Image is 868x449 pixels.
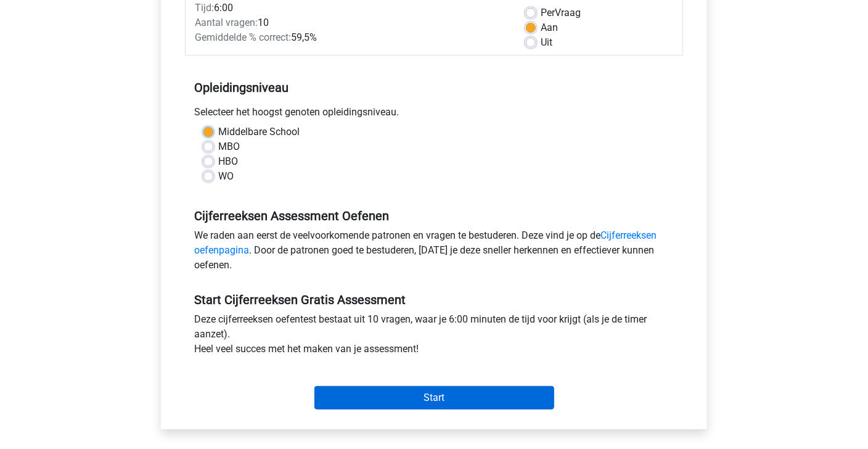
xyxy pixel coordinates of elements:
div: We raden aan eerst de veelvoorkomende patronen en vragen te bestuderen. Deze vind je op de . Door... [185,228,683,278]
h5: Start Cijferreeksen Gratis Assessment [194,292,674,307]
label: Uit [541,35,552,50]
span: Tijd: [195,2,214,14]
h5: Opleidingsniveau [194,75,674,100]
label: Vraag [541,6,581,20]
label: Middelbare School [218,125,300,139]
label: WO [218,169,234,184]
div: 59,5% [186,30,517,45]
div: Deze cijferreeksen oefentest bestaat uit 10 vragen, waar je 6:00 minuten de tijd voor krijgt (als... [185,312,683,361]
label: Aan [541,20,558,35]
div: 10 [186,15,517,30]
div: 6:00 [186,1,517,15]
span: Aantal vragen: [195,17,258,28]
span: Per [541,7,555,19]
input: Start [314,386,554,410]
div: Selecteer het hoogst genoten opleidingsniveau. [185,105,683,125]
label: MBO [218,139,240,154]
h5: Cijferreeksen Assessment Oefenen [194,208,674,223]
label: HBO [218,154,238,169]
span: Gemiddelde % correct: [195,31,291,43]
